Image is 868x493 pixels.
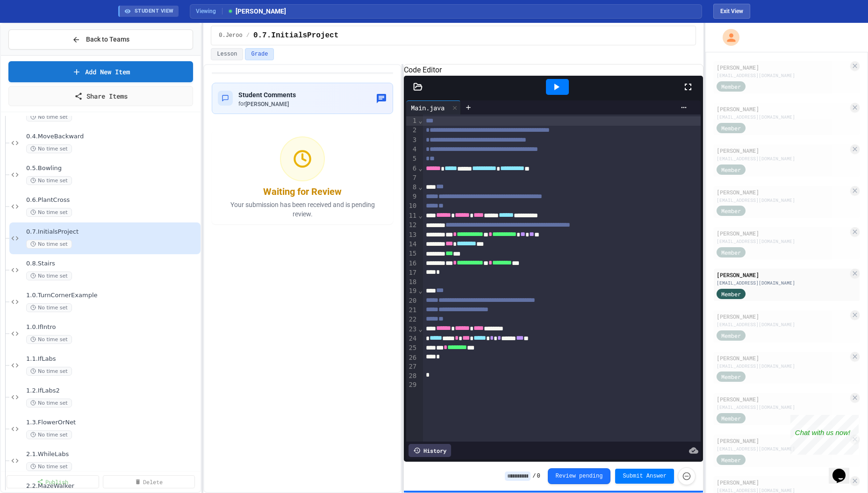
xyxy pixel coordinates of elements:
[623,472,667,480] span: Submit Answer
[406,268,418,278] div: 17
[26,430,72,439] span: No time set
[721,414,741,422] span: Member
[721,124,741,132] span: Member
[86,35,129,44] span: Back to Teams
[406,353,418,363] div: 26
[406,145,418,154] div: 4
[26,292,199,300] span: 1.0.TurnCornerExample
[406,230,418,240] div: 13
[717,279,848,286] div: [EMAIL_ADDRESS][DOMAIN_NAME]
[717,436,848,445] div: [PERSON_NAME]
[406,154,418,164] div: 5
[26,196,199,204] span: 0.6.PlantCross
[717,321,848,328] div: [EMAIL_ADDRESS][DOMAIN_NAME]
[26,462,72,471] span: No time set
[245,101,289,107] span: [PERSON_NAME]
[8,61,193,82] a: Add New Item
[418,183,423,191] span: Fold line
[406,343,418,353] div: 25
[26,113,72,121] span: No time set
[406,259,418,268] div: 16
[26,303,72,312] span: No time set
[829,456,859,484] iframe: chat widget
[615,469,674,484] button: Submit Answer
[103,475,195,488] a: Delete
[26,335,72,344] span: No time set
[26,399,72,407] span: No time set
[8,29,193,50] button: Back to Teams
[406,100,461,114] div: Main.java
[717,404,848,411] div: [EMAIL_ADDRESS][DOMAIN_NAME]
[717,354,848,362] div: [PERSON_NAME]
[717,395,848,403] div: [PERSON_NAME]
[721,290,741,298] span: Member
[406,362,418,372] div: 27
[227,7,286,16] span: [PERSON_NAME]
[717,63,848,71] div: [PERSON_NAME]
[717,72,848,79] div: [EMAIL_ADDRESS][DOMAIN_NAME]
[26,208,72,217] span: No time set
[717,478,848,486] div: [PERSON_NAME]
[26,176,72,185] span: No time set
[246,32,250,39] span: /
[406,221,418,230] div: 12
[418,287,423,294] span: Fold line
[721,165,741,174] span: Member
[717,271,848,279] div: [PERSON_NAME]
[135,7,174,15] span: STUDENT VIEW
[404,64,703,76] h6: Code Editor
[721,248,741,257] span: Member
[717,155,848,162] div: [EMAIL_ADDRESS][DOMAIN_NAME]
[418,325,423,333] span: Fold line
[26,355,199,363] span: 1.1.IfLabs
[26,164,199,172] span: 0.5.Bowling
[406,249,418,258] div: 15
[26,450,199,458] span: 2.1.WhileLabs
[26,272,72,280] span: No time set
[721,331,741,340] span: Member
[713,4,750,19] button: Exit student view
[406,103,449,113] div: Main.java
[26,240,72,249] span: No time set
[409,444,451,457] div: History
[721,456,741,464] span: Member
[418,117,423,124] span: Fold line
[406,240,418,249] div: 14
[717,445,848,452] div: [EMAIL_ADDRESS][DOMAIN_NAME]
[7,475,99,488] a: Publish
[263,185,342,198] div: Waiting for Review
[218,200,387,219] p: Your submission has been received and is pending review.
[406,116,418,126] div: 1
[26,260,199,268] span: 0.8.Stairs
[717,312,848,321] div: [PERSON_NAME]
[717,105,848,113] div: [PERSON_NAME]
[717,188,848,196] div: [PERSON_NAME]
[8,86,193,106] a: Share Items
[406,296,418,306] div: 20
[26,228,199,236] span: 0.7.InitialsProject
[717,197,848,204] div: [EMAIL_ADDRESS][DOMAIN_NAME]
[790,415,859,455] iframe: chat widget
[717,229,848,237] div: [PERSON_NAME]
[406,192,418,201] div: 9
[713,27,742,48] div: My Account
[406,306,418,315] div: 21
[253,30,338,41] span: 0.7.InitialsProject
[717,146,848,155] div: [PERSON_NAME]
[406,136,418,145] div: 3
[721,82,741,91] span: Member
[406,201,418,211] div: 10
[26,323,199,331] span: 1.0.IfIntro
[717,114,848,121] div: [EMAIL_ADDRESS][DOMAIN_NAME]
[721,372,741,381] span: Member
[721,207,741,215] span: Member
[717,363,848,370] div: [EMAIL_ADDRESS][DOMAIN_NAME]
[406,278,418,287] div: 18
[406,325,418,334] div: 23
[406,380,418,390] div: 29
[406,126,418,135] div: 2
[26,144,72,153] span: No time set
[406,173,418,183] div: 7
[26,367,72,376] span: No time set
